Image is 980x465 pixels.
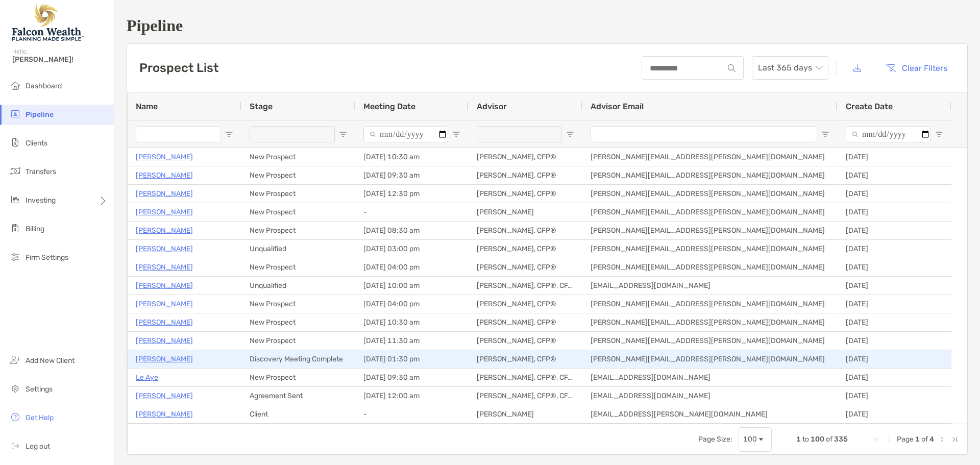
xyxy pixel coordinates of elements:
h3: Prospect List [139,61,218,75]
div: 100 [743,435,757,444]
div: [DATE] [838,240,951,258]
a: [PERSON_NAME] [136,408,193,421]
div: - [355,203,469,221]
input: Create Date Filter Input [846,126,931,142]
div: New Prospect [241,313,355,331]
a: [PERSON_NAME] [136,279,193,292]
div: - [355,405,469,423]
span: Firm Settings [26,253,68,262]
span: to [802,435,809,444]
img: billing icon [9,222,21,234]
div: [DATE] [838,166,951,184]
div: [DATE] 11:30 am [355,332,469,350]
div: First Page [872,435,880,444]
img: logout icon [9,439,21,452]
div: Unqualified [241,240,355,258]
div: Previous Page [885,435,893,444]
div: [DATE] 10:30 am [355,148,469,166]
span: 1 [796,435,801,444]
span: Log out [26,442,50,451]
div: Unqualified [241,277,355,295]
div: New Prospect [241,369,355,386]
div: Discovery Meeting Complete [241,350,355,368]
button: Open Filter Menu [225,130,233,138]
div: [PERSON_NAME][EMAIL_ADDRESS][PERSON_NAME][DOMAIN_NAME] [582,166,838,184]
img: clients icon [9,136,21,149]
img: get-help icon [9,411,21,423]
span: Clients [26,139,47,148]
span: Name [136,102,158,111]
div: Client [241,405,355,423]
p: [PERSON_NAME] [136,298,193,310]
div: [DATE] [838,185,951,203]
div: [PERSON_NAME][EMAIL_ADDRESS][PERSON_NAME][DOMAIN_NAME] [582,222,838,239]
span: Investing [26,196,56,205]
div: [PERSON_NAME], CFP® [469,313,582,331]
div: [DATE] [838,332,951,350]
span: [PERSON_NAME]! [12,55,108,64]
span: Meeting Date [363,102,415,111]
span: Billing [26,225,44,233]
div: [DATE] [838,405,951,423]
button: Clear Filters [877,57,955,79]
div: Agreement Sent [241,387,355,405]
div: New Prospect [241,332,355,350]
a: [PERSON_NAME] [136,169,193,182]
div: New Prospect [241,185,355,203]
div: [DATE] [838,258,951,276]
div: Page Size [739,427,772,452]
div: [DATE] [838,295,951,313]
div: [PERSON_NAME], CFP® [469,295,582,313]
div: [PERSON_NAME], CFP® [469,332,582,350]
div: [DATE] 04:00 pm [355,295,469,313]
div: [PERSON_NAME][EMAIL_ADDRESS][PERSON_NAME][DOMAIN_NAME] [582,313,838,331]
span: Advisor Email [591,102,644,111]
div: [DATE] 09:30 am [355,369,469,386]
span: Transfers [26,167,56,176]
a: [PERSON_NAME] [136,187,193,200]
div: [DATE] 10:00 am [355,277,469,295]
p: [PERSON_NAME] [136,242,193,255]
input: Name Filter Input [136,126,221,142]
div: Next Page [938,435,946,444]
img: firm-settings icon [9,251,21,263]
span: 335 [834,435,848,444]
p: [PERSON_NAME] [136,206,193,218]
div: [PERSON_NAME], CFP® [469,350,582,368]
div: New Prospect [241,148,355,166]
a: [PERSON_NAME] [136,151,193,163]
button: Open Filter Menu [821,130,829,138]
div: [DATE] [838,313,951,331]
span: Last 365 days [758,57,822,79]
h1: Pipeline [127,16,968,35]
div: [PERSON_NAME], CFP®, CFA® [469,369,582,386]
span: 4 [929,435,934,444]
div: New Prospect [241,222,355,239]
div: [DATE] [838,203,951,221]
div: [PERSON_NAME], CFP® [469,240,582,258]
div: [PERSON_NAME][EMAIL_ADDRESS][PERSON_NAME][DOMAIN_NAME] [582,185,838,203]
img: input icon [728,64,736,72]
div: [PERSON_NAME][EMAIL_ADDRESS][PERSON_NAME][DOMAIN_NAME] [582,148,838,166]
img: investing icon [9,193,21,206]
div: [DATE] [838,369,951,386]
button: Open Filter Menu [452,130,460,138]
a: [PERSON_NAME] [136,389,193,402]
p: [PERSON_NAME] [136,334,193,347]
div: Last Page [950,435,959,444]
div: New Prospect [241,258,355,276]
div: [PERSON_NAME], CFP® [469,166,582,184]
span: Pipeline [26,110,54,119]
span: Add New Client [26,356,75,365]
button: Open Filter Menu [935,130,943,138]
input: Advisor Email Filter Input [591,126,817,142]
img: pipeline icon [9,108,21,120]
span: Create Date [846,102,893,111]
div: [DATE] 08:30 am [355,222,469,239]
div: [DATE] 10:30 am [355,313,469,331]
